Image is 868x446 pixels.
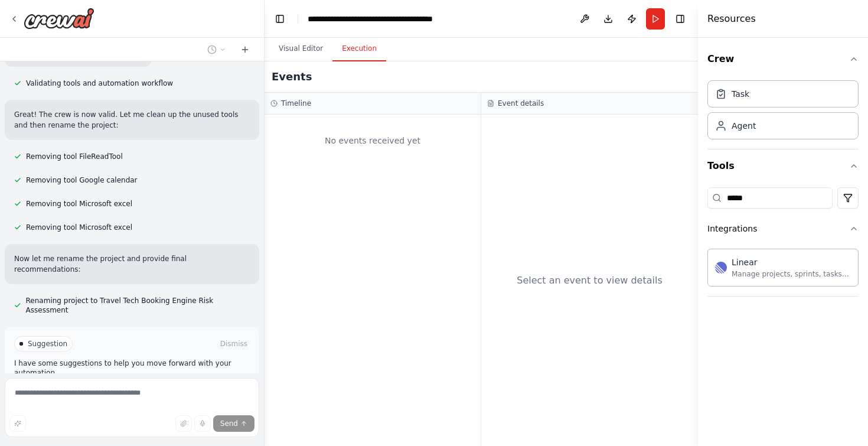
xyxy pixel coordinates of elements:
[707,213,859,244] button: Integrations
[272,11,288,27] button: Hide left sidebar
[732,88,749,100] div: Task
[732,256,851,268] div: Linear
[24,8,94,29] img: Logo
[732,269,851,279] div: Manage projects, sprints, tasks, and bug tracking in Linear
[9,415,26,432] button: Improve this prompt
[517,274,663,288] div: Select an event to view details
[26,175,138,185] span: Removing tool Google calendar
[26,223,132,232] span: Removing tool Microsoft excel
[194,415,211,432] button: Click to speak your automation idea
[14,253,250,275] p: Now let me rename the project and provide final recommendations:
[26,79,173,88] span: Validating tools and automation workflow
[272,69,312,85] h2: Events
[715,262,727,274] img: Linear
[707,12,756,26] h4: Resources
[707,183,859,306] div: Tools
[707,223,757,235] div: Integrations
[707,43,859,76] button: Crew
[26,152,123,161] span: Removing tool FileReadTool
[220,419,238,428] span: Send
[707,76,859,149] div: Crew
[270,121,475,161] div: No events received yet
[14,109,250,131] p: Great! The crew is now valid. Let me clean up the unused tools and then rename the project:
[269,37,332,61] button: Visual Editor
[175,415,192,432] button: Upload files
[498,99,544,108] h3: Event details
[203,43,231,57] button: Switch to previous chat
[14,359,250,377] p: I have some suggestions to help you move forward with your automation.
[218,338,250,350] button: Dismiss
[236,43,254,57] button: Start a new chat
[707,149,859,183] button: Tools
[213,415,254,432] button: Send
[308,13,440,25] nav: breadcrumb
[332,37,386,61] button: Execution
[707,244,859,296] div: Integrations
[672,11,688,27] button: Hide right sidebar
[732,120,756,132] div: Agent
[281,99,311,108] h3: Timeline
[26,199,132,209] span: Removing tool Microsoft excel
[26,296,250,315] span: Renaming project to Travel Tech Booking Engine Risk Assessment
[28,339,67,349] span: Suggestion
